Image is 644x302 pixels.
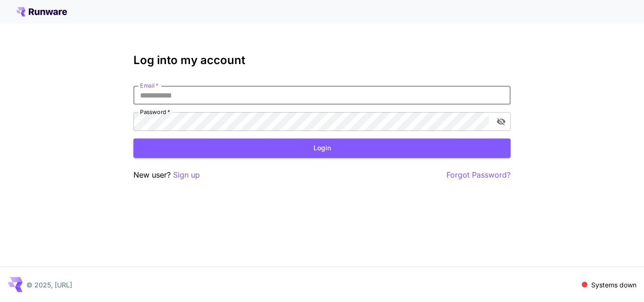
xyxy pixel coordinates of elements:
button: Forgot Password? [446,169,511,181]
label: Password [140,108,170,116]
button: Sign up [173,169,200,181]
label: Email [140,82,158,90]
p: New user? [133,169,200,181]
p: Systems down [591,280,636,290]
button: toggle password visibility [493,113,510,130]
button: Login [133,139,511,158]
h3: Log into my account [133,54,511,67]
p: © 2025, [URL] [26,280,72,290]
